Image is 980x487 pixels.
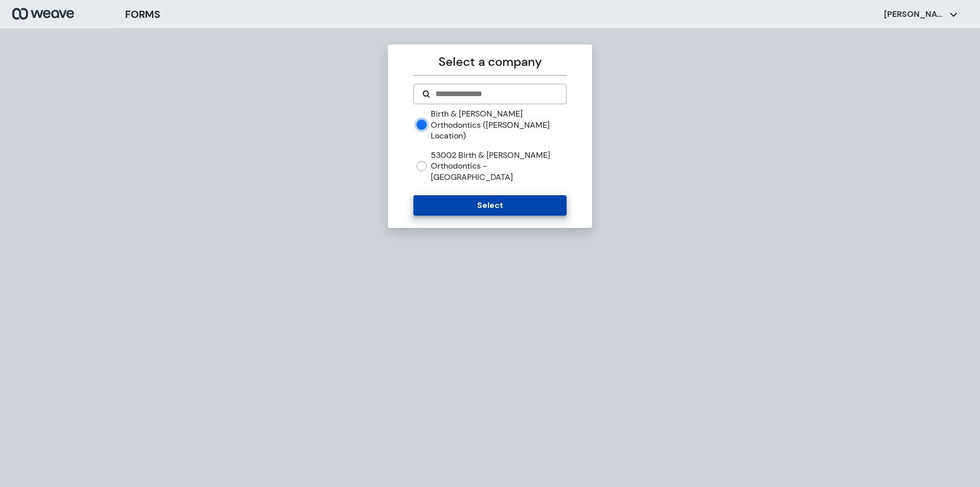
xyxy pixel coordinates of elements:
[431,150,566,183] label: 53002 Birth & [PERSON_NAME] Orthodontics - [GEOGRAPHIC_DATA]
[884,9,945,20] p: [PERSON_NAME]
[413,195,566,216] button: Select
[413,53,566,71] p: Select a company
[125,7,160,22] h3: FORMS
[431,108,566,142] label: Birth & [PERSON_NAME] Orthodontics ([PERSON_NAME] Location)
[434,88,557,100] input: Search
